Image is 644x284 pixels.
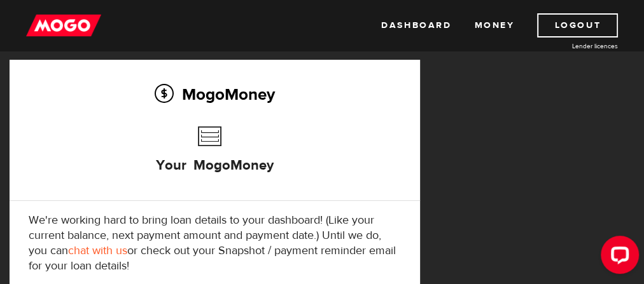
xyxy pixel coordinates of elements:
[474,13,514,37] a: Money
[26,13,101,37] img: mogo_logo-11ee424be714fa7cbb0f0f49df9e16ec.png
[68,243,127,258] a: chat with us
[29,81,401,107] h2: MogoMoney
[29,213,401,274] p: We're working hard to bring loan details to your dashboard! (Like your current balance, next paym...
[381,13,451,37] a: Dashboard
[537,13,618,37] a: Logout
[591,231,644,284] iframe: LiveChat chat widget
[156,120,274,193] h3: Your MogoMoney
[522,41,618,51] a: Lender licences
